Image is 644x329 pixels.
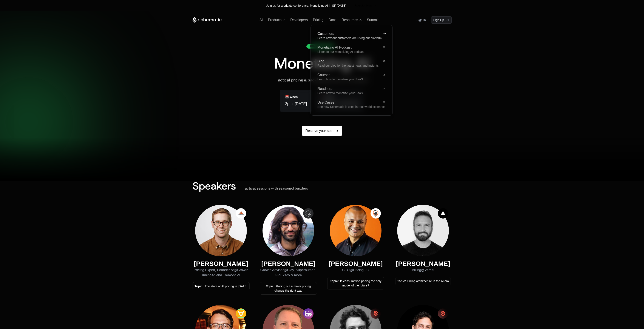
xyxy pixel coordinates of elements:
[263,205,314,256] img: Gaurav Vohra
[317,91,363,95] span: Learn how to monetize your SaaS
[317,32,385,40] a: CustomersLearn how our customers are using our platform
[397,205,449,256] img: Shar Dara
[342,18,358,22] span: Resources
[290,18,308,22] a: Developers
[317,87,385,95] a: RoadmapLearn how to monetize your SaaS
[243,186,308,191] div: Tactical sessions with seasoned builders
[317,46,380,49] span: Monetizing AI Podcast
[266,285,275,288] span: Topic:
[355,3,372,8] span: Register Now
[353,3,378,9] a: [object Object]
[317,32,380,35] span: Customers
[193,179,236,193] span: Speakers
[285,101,307,107] span: 2pm, [DATE]
[193,260,250,268] div: [PERSON_NAME]
[397,279,406,283] span: Topic:
[195,285,203,288] span: Topic:
[417,17,426,23] a: Sign in
[367,18,378,22] a: Summit
[259,18,263,22] a: AI
[236,308,246,319] img: Veles
[306,44,334,49] div: Private Summit
[329,279,382,288] div: Is consumption pricing the only model of the future?
[317,101,380,104] span: Use Cases
[330,279,339,283] span: Topic:
[327,268,384,273] div: CEO @ Pricing I/O
[195,284,248,288] div: The state of AI pricing in [DATE]
[317,64,378,67] span: Read our blog for the latest news and insights
[274,53,370,73] span: Monetizing AI
[433,18,444,22] span: Sign Up
[268,18,281,22] span: Products
[317,73,385,81] a: CoursesLearn how to monetize your SaaS
[317,60,380,63] span: Blog
[317,60,385,67] a: BlogRead our blog for the latest news and insights
[317,78,363,81] span: Learn how to monetize your SaaS
[317,46,385,54] a: Monetizing AI PodcastListen to our Monetizing AI podcast
[285,95,298,99] div: 📅 When
[262,284,315,293] div: Rolling out a major pricing change the right way
[276,78,368,83] div: Tactical pricing & packaging lessons for AI founders
[438,308,448,319] img: Schematic
[438,208,448,219] img: Vercel
[395,260,451,268] div: [PERSON_NAME]
[317,101,385,109] a: Use CasesSee how Schematic is used in real-world scenarios
[329,18,336,22] a: Docs
[266,3,346,8] div: Join us for a private conference: Monetizing AI in SF [DATE]
[302,126,342,136] a: Reserve your spot
[431,16,452,24] a: [object Object]
[317,36,381,40] span: Learn how our customers are using our platform
[371,208,381,219] img: Pricing I/O
[317,73,380,77] span: Courses
[260,268,317,278] div: Growth Advisor @ Clay, Superhuman, GPT Zero & more
[193,268,250,278] div: Pricing Expert, Founder of @ Growth Unhinged and Tremont VC
[371,308,381,319] img: Schematic
[195,205,247,256] img: Kyle Poyar
[397,279,449,283] div: Billing architecture in the AI era
[260,260,317,268] div: [PERSON_NAME]
[317,87,380,90] span: Roadmap
[303,208,314,219] img: Clay, Superhuman, GPT Zero & more
[317,50,364,54] span: Listen to our Monetizing AI podcast
[236,208,246,219] img: Growth Unhinged and Tremont VC
[330,205,381,256] img: Marcos Rivera
[327,260,384,268] div: [PERSON_NAME]
[313,18,323,22] a: Pricing
[395,268,451,273] div: Billing @ Vercel
[303,308,314,319] img: Zep
[317,105,385,109] span: See how Schematic is used in real-world scenarios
